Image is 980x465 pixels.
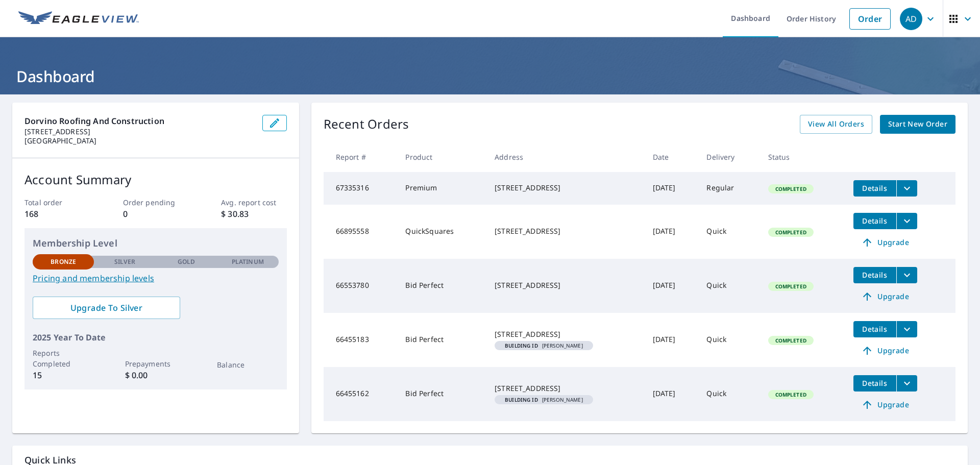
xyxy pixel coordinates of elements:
[24,208,90,220] p: 168
[125,358,186,369] p: Prepayments
[12,66,968,87] h1: Dashboard
[645,172,699,205] td: [DATE]
[853,267,896,283] button: detailsBtn-66553780
[760,142,845,172] th: Status
[33,331,279,344] p: 2025 Year To Date
[123,197,188,208] p: Order pending
[769,229,813,236] span: Completed
[888,118,947,131] span: Start New Order
[698,172,759,205] td: Regular
[324,172,398,205] td: 67335316
[896,180,917,197] button: filesDropdownBtn-67335316
[853,375,896,391] button: detailsBtn-66455162
[123,208,188,220] p: 0
[178,257,195,266] p: Gold
[324,142,398,172] th: Report #
[24,115,254,127] p: Dorvino Roofing And Construction
[397,313,486,367] td: Bid Perfect
[397,205,486,259] td: QuickSquares
[24,170,287,189] p: Account Summary
[645,205,699,259] td: [DATE]
[125,369,186,381] p: $ 0.00
[41,302,172,313] span: Upgrade To Silver
[495,383,636,394] div: [STREET_ADDRESS]
[645,313,699,367] td: [DATE]
[853,397,917,413] a: Upgrade
[221,208,286,220] p: $ 30.83
[896,267,917,283] button: filesDropdownBtn-66553780
[397,142,486,172] th: Product
[853,234,917,251] a: Upgrade
[853,180,896,197] button: detailsBtn-67335316
[860,216,890,226] span: Details
[232,257,264,266] p: Platinum
[51,257,76,266] p: Bronze
[324,259,398,313] td: 66553780
[486,142,644,172] th: Address
[324,115,409,134] p: Recent Orders
[860,324,890,334] span: Details
[769,283,813,290] span: Completed
[114,257,136,266] p: Silver
[860,290,911,303] span: Upgrade
[324,205,398,259] td: 66895558
[495,226,636,236] div: [STREET_ADDRESS]
[900,8,922,30] div: AD
[397,172,486,205] td: Premium
[495,280,636,290] div: [STREET_ADDRESS]
[499,343,589,348] span: [PERSON_NAME]
[896,321,917,337] button: filesDropdownBtn-66455183
[853,213,896,229] button: detailsBtn-66895558
[24,127,254,136] p: [STREET_ADDRESS]
[860,399,911,411] span: Upgrade
[698,367,759,421] td: Quick
[33,297,180,319] a: Upgrade To Silver
[860,378,890,388] span: Details
[896,375,917,391] button: filesDropdownBtn-66455162
[645,142,699,172] th: Date
[860,345,911,357] span: Upgrade
[397,367,486,421] td: Bid Perfect
[217,359,278,370] p: Balance
[18,11,139,27] img: EV Logo
[860,236,911,249] span: Upgrade
[698,259,759,313] td: Quick
[33,272,279,284] a: Pricing and membership levels
[853,321,896,337] button: detailsBtn-66455183
[505,343,538,348] em: Building ID
[33,236,279,250] p: Membership Level
[896,213,917,229] button: filesDropdownBtn-66895558
[397,259,486,313] td: Bid Perfect
[800,115,872,134] a: View All Orders
[698,313,759,367] td: Quick
[495,183,636,193] div: [STREET_ADDRESS]
[698,205,759,259] td: Quick
[33,369,94,381] p: 15
[860,183,890,193] span: Details
[853,342,917,359] a: Upgrade
[495,329,636,339] div: [STREET_ADDRESS]
[221,197,286,208] p: Avg. report cost
[769,185,813,192] span: Completed
[808,118,864,131] span: View All Orders
[24,136,254,145] p: [GEOGRAPHIC_DATA]
[853,288,917,305] a: Upgrade
[645,259,699,313] td: [DATE]
[860,270,890,280] span: Details
[24,197,90,208] p: Total order
[880,115,955,134] a: Start New Order
[324,313,398,367] td: 66455183
[499,397,589,402] span: [PERSON_NAME]
[505,397,538,402] em: Building ID
[645,367,699,421] td: [DATE]
[698,142,759,172] th: Delivery
[769,337,813,344] span: Completed
[769,391,813,398] span: Completed
[324,367,398,421] td: 66455162
[33,348,94,369] p: Reports Completed
[849,8,891,30] a: Order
